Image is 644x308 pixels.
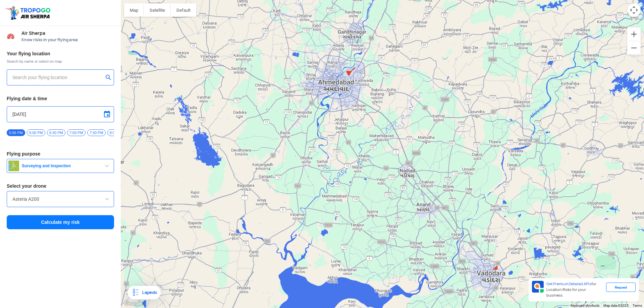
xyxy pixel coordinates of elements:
span: 7:00 PM [67,129,86,136]
img: ic_tgdronemaps.svg [5,5,53,20]
input: Search your flying location [12,73,103,81]
span: Search by name or select on map [7,59,114,64]
img: Risk Scores [7,32,15,40]
button: Show street map [124,3,144,17]
span: Map data ©2025 [603,304,629,307]
span: Get Premium Detailed APIs [546,282,591,286]
img: Google [122,299,145,308]
input: Search by name or Brand [12,195,108,203]
img: Premium APIs [532,281,544,293]
h3: Flying date & time [7,96,114,101]
a: Open this area in Google Maps (opens a new window) [122,299,145,308]
span: 6:30 PM [47,129,65,136]
button: Keyboard shortcuts [571,303,599,308]
button: Zoom in [627,27,641,41]
span: Air Sherpa [21,30,114,36]
span: 7:30 PM [87,129,106,136]
img: survey.png [8,161,19,171]
span: 8:00 PM [107,129,126,136]
div: Request [606,283,636,292]
span: Surveying and Inspection [19,163,103,169]
input: Select Date [12,110,108,118]
span: Know risks in your flying area [21,37,114,43]
h3: Flying purpose [7,151,114,156]
button: Map camera controls [627,3,641,17]
button: Calculate my risk [7,215,114,229]
img: Legends [131,289,140,297]
button: Surveying and Inspection [7,159,114,173]
div: Legends [140,289,157,297]
button: Zoom out [627,41,641,55]
h3: Select your drone [7,184,114,188]
button: Show satellite imagery [144,3,171,17]
div: for Location Risks for your business. [544,281,606,299]
a: Terms [633,304,642,307]
h3: Your flying location [7,51,114,56]
span: 5:56 PM [7,129,25,136]
span: 6:00 PM [27,129,45,136]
